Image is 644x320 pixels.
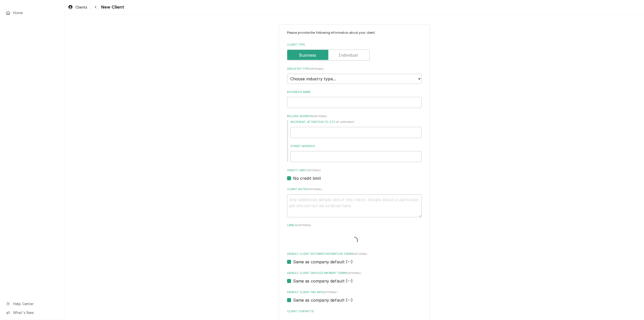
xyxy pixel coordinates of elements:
[287,67,422,71] label: Industry Type
[293,175,321,181] label: No credit limit
[291,144,422,162] div: Street Address
[100,4,124,11] span: New Client
[313,115,327,118] span: ( optional )
[92,3,100,11] button: Navigate back
[287,114,422,118] label: Billing Address
[307,169,321,172] span: (optional)
[291,120,422,138] div: Recipient, Attention To, etc.
[287,187,422,191] label: Client Notes
[287,43,422,61] div: Client Type
[287,187,422,217] div: Client Notes
[287,67,422,84] div: Industry Type
[287,168,422,172] label: Credit Limit
[287,90,422,94] label: Business Name
[291,120,422,124] label: Recipient, Attention To, etc.
[287,43,422,47] label: Client Type
[310,67,324,70] span: ( optional )
[351,235,358,246] span: Loading...
[287,290,422,294] label: Default Client Tax Rate
[287,252,422,265] div: Default Client Estimate Expiration Terms
[287,30,422,35] p: Please provide the following information about your client:
[308,188,322,191] span: ( optional )
[287,309,422,313] label: Client Contacts
[347,272,361,274] span: (optional)
[13,10,59,15] span: Home
[287,252,422,256] label: Default Client Estimate Expiration Terms
[287,290,422,303] div: Default Client Tax Rate
[287,271,422,275] label: Default Client Invoice Payment Terms
[287,90,422,108] div: Business Name
[353,253,368,255] span: (optional)
[13,301,58,306] span: Help Center
[3,9,61,17] a: Home
[287,114,422,162] div: Billing Address
[323,291,337,294] span: (optional)
[336,121,354,123] span: ( if different )
[297,224,311,227] span: ( optional )
[293,259,353,265] label: Same as company default (--)
[13,310,58,315] span: What's New
[291,144,422,148] label: Street Address
[287,168,422,181] div: Credit Limit
[66,3,89,11] a: Clients
[293,297,353,303] label: Same as company default (--)
[293,278,353,284] label: Same as company default (--)
[287,223,422,227] label: Labels
[3,300,61,308] a: Go to Help Center
[287,271,422,284] div: Default Client Invoice Payment Terms
[75,5,87,10] span: Clients
[287,223,422,246] div: Labels
[3,308,61,317] a: Go to What's New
